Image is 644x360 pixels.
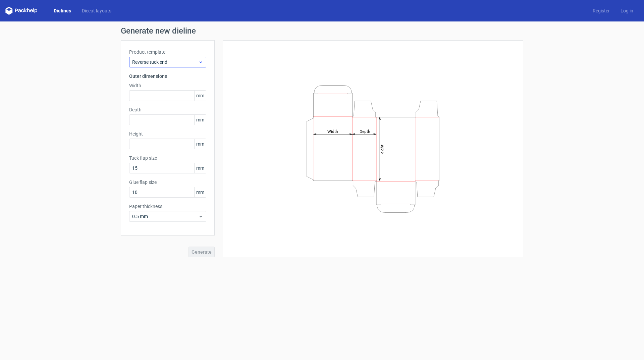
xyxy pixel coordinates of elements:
a: Register [587,7,615,14]
h3: Outer dimensions [129,73,206,80]
span: mm [194,187,206,197]
h1: Generate new dieline [121,27,523,35]
label: Tuck flap size [129,155,206,161]
span: mm [194,139,206,149]
label: Depth [129,106,206,113]
span: 0.5 mm [132,213,198,220]
label: Height [129,131,206,137]
tspan: Depth [360,129,370,134]
label: Width [129,82,206,89]
span: mm [194,163,206,173]
label: Product template [129,49,206,55]
span: mm [194,115,206,125]
label: Glue flap size [129,179,206,186]
label: Paper thickness [129,203,206,210]
tspan: Width [327,129,338,134]
span: Reverse tuck end [132,59,198,65]
span: mm [194,91,206,101]
a: Log in [615,7,639,14]
tspan: Height [380,144,384,156]
a: Dielines [48,7,76,14]
a: Diecut layouts [76,7,117,14]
